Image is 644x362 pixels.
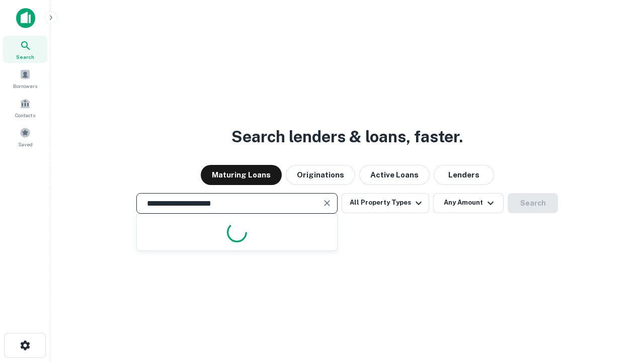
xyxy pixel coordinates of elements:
[3,94,47,121] a: Contacts
[286,165,355,185] button: Originations
[342,193,429,213] button: All Property Types
[3,36,47,63] a: Search
[433,193,504,213] button: Any Amount
[434,165,494,185] button: Lenders
[359,165,430,185] button: Active Loans
[320,196,334,210] button: Clear
[231,125,463,149] h3: Search lenders & loans, faster.
[18,140,33,148] span: Saved
[16,53,34,61] span: Search
[201,165,282,185] button: Maturing Loans
[15,111,35,119] span: Contacts
[594,282,644,330] iframe: Chat Widget
[3,123,47,150] a: Saved
[16,8,35,28] img: capitalize-icon.png
[13,82,37,90] span: Borrowers
[3,65,47,92] a: Borrowers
